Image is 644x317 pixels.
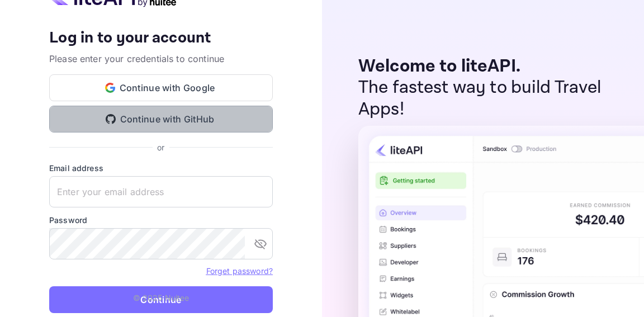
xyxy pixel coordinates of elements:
p: The fastest way to build Travel Apps! [358,77,622,120]
p: Welcome to liteAPI. [358,56,622,77]
a: Forget password? [206,265,273,276]
input: Enter your email address [49,176,273,207]
label: Password [49,214,273,226]
h4: Log in to your account [49,29,273,48]
p: © 2025 Nuitee [133,292,190,304]
a: Forget password? [206,266,273,276]
p: Please enter your credentials to continue [49,52,273,65]
button: Continue with Google [49,74,273,101]
label: Email address [49,162,273,174]
button: Continue with GitHub [49,106,273,133]
button: Continue [49,286,273,313]
button: toggle password visibility [249,233,272,255]
p: or [157,141,164,153]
